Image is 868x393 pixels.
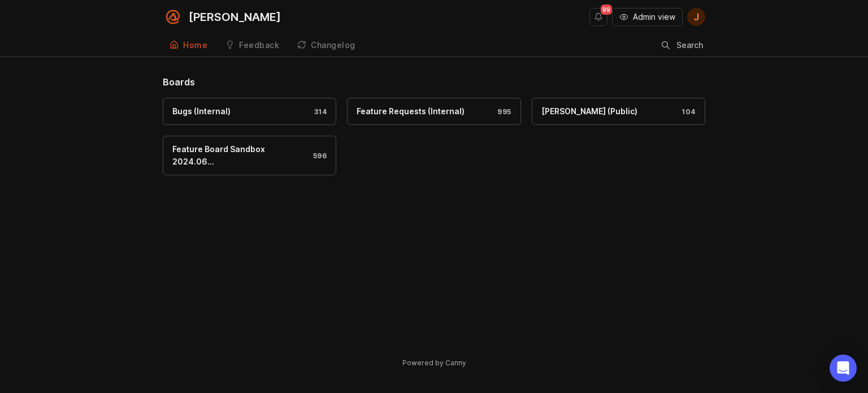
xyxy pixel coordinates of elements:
[687,8,705,26] button: J
[830,355,857,382] div: Open Intercom Messenger
[676,107,696,116] div: 104
[532,98,705,125] a: [PERSON_NAME] (Public)104
[172,105,231,118] div: Bugs (Internal)
[172,143,307,168] div: Feature Board Sandbox 2024.06…
[694,10,699,24] span: J
[163,98,336,125] a: Bugs (Internal)314
[219,34,286,57] a: Feedback
[309,107,327,116] div: 314
[189,11,281,23] div: [PERSON_NAME]
[163,34,214,57] a: Home
[163,136,336,175] a: Feature Board Sandbox 2024.06…596
[311,41,355,49] div: Changelog
[589,8,607,26] button: Notifications
[492,107,511,116] div: 995
[163,7,183,27] img: Smith.ai logo
[601,5,612,15] span: 99
[290,34,362,57] a: Changelog
[633,11,675,23] span: Admin view
[307,151,327,161] div: 596
[183,41,207,49] div: Home
[612,8,683,26] button: Admin view
[401,356,468,369] a: Powered by Canny
[541,105,637,118] div: [PERSON_NAME] (Public)
[163,75,705,89] h1: Boards
[239,41,279,49] div: Feedback
[357,105,465,118] div: Feature Requests (Internal)
[347,98,520,125] a: Feature Requests (Internal)995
